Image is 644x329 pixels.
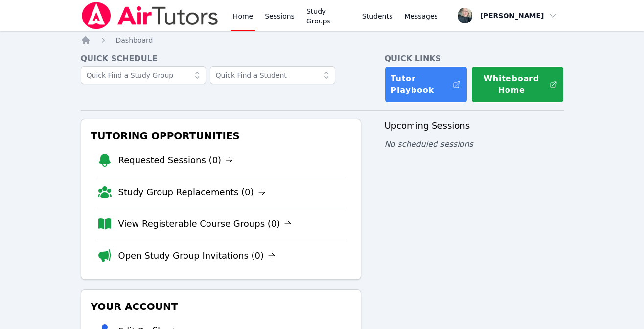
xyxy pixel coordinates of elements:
a: Open Study Group Invitations (0) [118,249,276,263]
span: Dashboard [116,36,153,44]
input: Quick Find a Student [210,66,335,84]
h3: Upcoming Sessions [385,119,564,132]
span: No scheduled sessions [385,139,473,149]
a: View Registerable Course Groups (0) [118,217,292,231]
nav: Breadcrumb [81,35,564,45]
h4: Quick Schedule [81,53,361,65]
a: Tutor Playbook [385,66,467,103]
a: Study Group Replacements (0) [118,185,266,199]
h3: Your Account [89,298,353,315]
input: Quick Find a Study Group [81,66,206,84]
a: Dashboard [116,35,153,45]
h3: Tutoring Opportunities [89,127,353,145]
span: Messages [404,11,438,21]
a: Requested Sessions (0) [118,154,233,167]
h4: Quick Links [385,53,564,65]
button: Whiteboard Home [471,66,564,103]
img: Air Tutors [81,2,219,29]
